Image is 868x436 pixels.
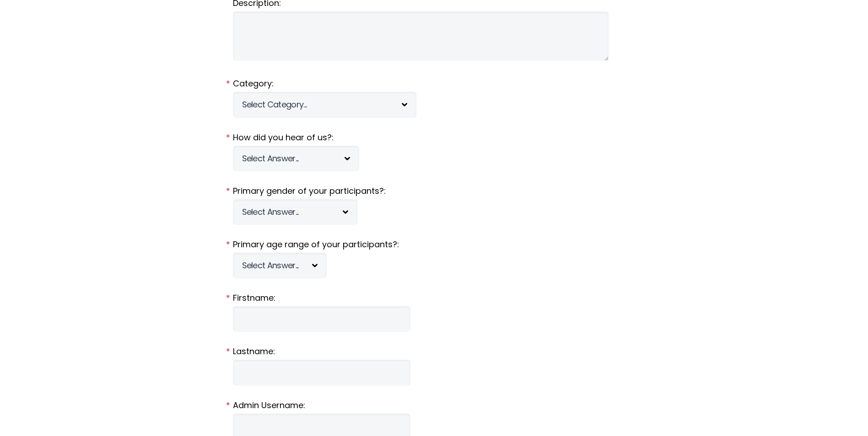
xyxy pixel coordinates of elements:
label: Firstname: [233,292,636,304]
label: Primary gender of your participants?: [233,185,636,197]
label: Primary age range of your participants?: [233,239,636,250]
label: Admin Username: [233,399,636,411]
label: Lastname: [233,346,636,357]
label: Category: [233,78,636,90]
label: How did you hear of us?: [233,132,636,144]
